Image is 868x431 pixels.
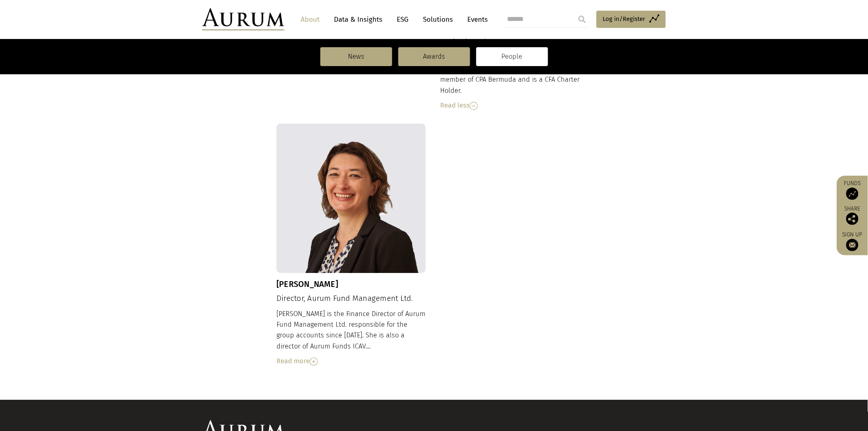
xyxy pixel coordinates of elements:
a: Log in/Register [596,11,666,28]
div: Read less [440,100,589,111]
img: Access Funds [846,188,859,200]
img: Read Less [470,102,478,110]
div: Share [841,206,864,225]
h4: Director, Aurum Fund Management Ltd. [276,294,426,303]
span: Log in/Register [603,14,645,24]
img: Read More [310,358,318,366]
a: Sign up [841,231,864,251]
a: About [297,12,324,27]
a: News [320,47,392,66]
a: Solutions [419,12,457,27]
a: ESG [393,12,413,27]
a: Awards [398,47,470,66]
a: Events [463,12,488,27]
h3: [PERSON_NAME] [276,279,426,289]
a: Funds [841,180,864,200]
div: [PERSON_NAME] is the Finance Director of Aurum Fund Management Ltd. responsible for the group acc... [276,309,426,367]
img: Share this post [846,213,859,225]
div: Read more [276,356,426,367]
a: People [476,47,548,66]
input: Submit [574,11,590,28]
a: Data & Insights [330,12,386,27]
img: Aurum [202,8,284,30]
img: Sign up to our newsletter [846,239,859,251]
